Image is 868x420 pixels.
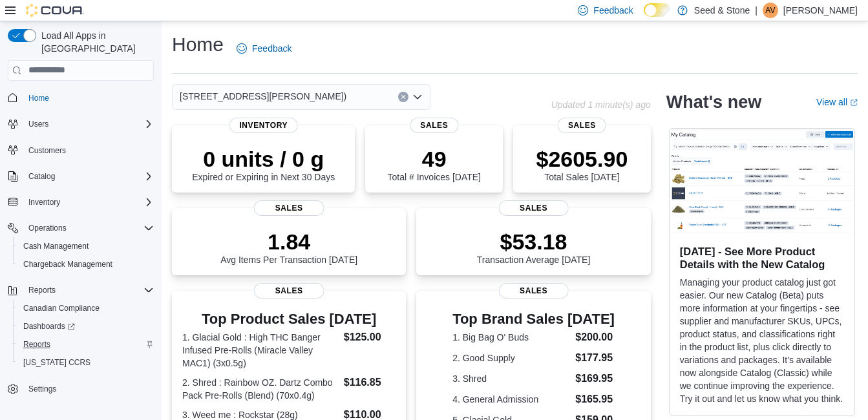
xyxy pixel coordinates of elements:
[18,337,56,352] a: Reports
[18,238,94,254] a: Cash Management
[763,3,778,18] div: Angela Van Groen
[410,118,458,133] span: Sales
[388,146,481,172] p: 49
[13,353,159,372] button: [US_STATE] CCRS
[18,337,154,352] span: Reports
[498,200,569,216] span: Sales
[23,241,89,251] span: Cash Management
[28,93,49,103] span: Home
[755,3,757,18] p: |
[28,197,60,207] span: Inventory
[3,219,159,237] button: Operations
[23,169,60,184] button: Catalog
[536,146,628,172] p: $2605.90
[36,29,154,55] span: Load All Apps in [GEOGRAPHIC_DATA]
[816,97,858,107] a: View allExternal link
[452,331,570,344] dt: 1. Big Bag O' Buds
[13,317,159,335] a: Dashboards
[18,257,154,272] span: Chargeback Management
[231,36,297,61] a: Feedback
[13,299,159,317] button: Canadian Compliance
[680,245,844,271] h3: [DATE] - See More Product Details with the New Catalog
[13,255,159,273] button: Chargeback Management
[23,321,75,331] span: Dashboards
[23,169,154,184] span: Catalog
[644,3,671,17] input: Dark Mode
[23,259,112,269] span: Chargeback Management
[18,257,118,272] a: Chargeback Management
[551,100,651,110] p: Updated 1 minute(s) ago
[644,17,644,17] span: Dark Mode
[23,282,61,298] button: Reports
[498,283,569,299] span: Sales
[220,229,357,265] div: Avg Items Per Transaction [DATE]
[182,311,396,327] h3: Top Product Sales [DATE]
[28,285,56,295] span: Reports
[192,146,335,172] p: 0 units / 0 g
[23,381,61,397] a: Settings
[23,90,154,106] span: Home
[23,90,54,106] a: Home
[398,92,408,102] button: Clear input
[575,371,615,386] dd: $169.95
[3,193,159,211] button: Inventory
[13,335,159,353] button: Reports
[477,229,591,265] div: Transaction Average [DATE]
[26,4,84,17] img: Cova
[3,379,159,398] button: Settings
[18,319,154,334] span: Dashboards
[477,229,591,255] p: $53.18
[254,200,324,216] span: Sales
[575,350,615,366] dd: $177.95
[220,229,357,255] p: 1.84
[23,220,72,236] button: Operations
[452,352,570,364] dt: 2. Good Supply
[3,89,159,107] button: Home
[344,330,396,345] dd: $125.00
[229,118,298,133] span: Inventory
[575,392,615,407] dd: $165.95
[452,311,615,327] h3: Top Brand Sales [DATE]
[192,146,335,182] div: Expired or Expiring in Next 30 Days
[536,146,628,182] div: Total Sales [DATE]
[182,376,339,402] dt: 2. Shred : Rainbow OZ. Dartz Combo Pack Pre-Rolls (Blend) (70x0.4g)
[254,283,324,299] span: Sales
[28,119,48,129] span: Users
[23,282,154,298] span: Reports
[252,42,291,55] span: Feedback
[23,143,71,158] a: Customers
[850,99,858,107] svg: External link
[765,3,775,18] span: AV
[23,194,154,210] span: Inventory
[23,381,154,397] span: Settings
[180,89,346,104] span: [STREET_ADDRESS][PERSON_NAME])
[18,319,80,334] a: Dashboards
[783,3,858,18] p: [PERSON_NAME]
[344,375,396,390] dd: $116.85
[575,330,615,345] dd: $200.00
[452,372,570,385] dt: 3. Shred
[452,393,570,406] dt: 4. General Admission
[18,300,105,316] a: Canadian Compliance
[23,357,90,368] span: [US_STATE] CCRS
[23,339,50,350] span: Reports
[593,4,633,17] span: Feedback
[28,223,67,233] span: Operations
[18,355,154,370] span: Washington CCRS
[28,145,66,156] span: Customers
[3,115,159,133] button: Users
[18,300,154,316] span: Canadian Compliance
[18,355,96,370] a: [US_STATE] CCRS
[23,220,154,236] span: Operations
[18,238,154,254] span: Cash Management
[694,3,750,18] p: Seed & Stone
[28,171,55,182] span: Catalog
[412,92,423,102] button: Open list of options
[13,237,159,255] button: Cash Management
[23,142,154,158] span: Customers
[172,32,224,58] h1: Home
[28,384,56,394] span: Settings
[666,92,761,112] h2: What's new
[23,194,65,210] button: Inventory
[182,331,339,370] dt: 1. Glacial Gold : High THC Banger Infused Pre-Rolls (Miracle Valley MAC1) (3x0.5g)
